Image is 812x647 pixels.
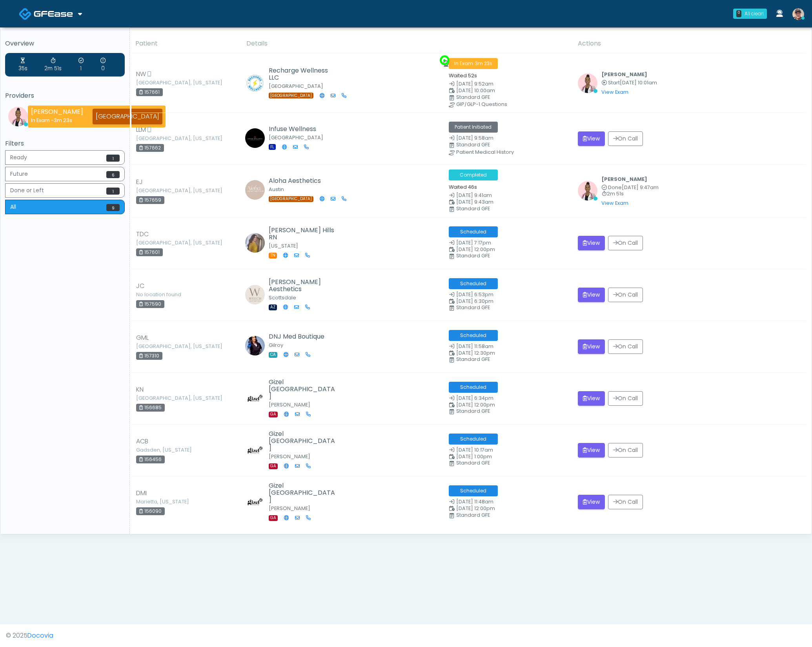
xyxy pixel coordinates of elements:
div: 157601 [136,248,163,256]
h5: Overview [5,40,125,47]
span: Done [608,184,622,191]
small: Date Created [449,292,569,297]
div: 35s [18,57,27,73]
img: Janaira Villalobos [578,73,597,93]
small: [PERSON_NAME] [269,453,310,460]
span: JC [136,281,144,291]
span: [DATE] 12:00pm [456,505,495,512]
small: [PERSON_NAME] [269,505,310,512]
small: Date Created [449,344,569,349]
button: View [578,495,605,509]
small: [GEOGRAPHIC_DATA] [269,83,323,89]
div: Standard GFE [456,513,576,518]
span: [DATE] 9:52am [456,80,493,87]
span: [DATE] 9:47am [622,184,659,191]
img: Folasade Williams [245,492,265,512]
b: [PERSON_NAME] [601,176,647,182]
span: [DATE] 12:30pm [456,350,495,356]
small: [GEOGRAPHIC_DATA], [US_STATE] [136,241,179,245]
small: Gilroy [269,342,283,348]
img: Docovia [19,7,32,20]
div: Standard GFE [456,142,576,147]
span: Scheduled [449,226,498,237]
span: [DATE] 1:00pm [456,453,492,460]
div: 157590 [136,300,164,308]
img: Folasade Williams [245,440,265,460]
span: [DATE] 11:48am [456,498,493,505]
small: [GEOGRAPHIC_DATA], [US_STATE] [136,80,179,85]
span: FL [269,144,276,150]
img: Tony Silvio [245,180,265,200]
div: Standard GFE [456,305,576,310]
span: EJ [136,177,143,187]
small: Marietta, [US_STATE] [136,499,179,504]
small: Completed at [601,185,659,190]
span: [DATE] 9:41am [456,192,492,199]
small: No location found [136,292,179,297]
img: Jessica Harper [245,336,265,355]
div: In Exam - [31,117,83,124]
b: [PERSON_NAME] [601,71,647,78]
span: Patient Initiated [449,122,498,133]
div: Standard GFE [456,95,576,100]
span: ACB [136,437,148,446]
div: 0 [100,57,106,73]
span: [DATE] 9:43am [456,199,493,205]
h5: Gizel [GEOGRAPHIC_DATA] [269,430,337,452]
span: [DATE] 10:01am [620,79,657,86]
div: 157310 [136,352,162,360]
small: Scheduled Time [449,454,569,459]
small: Date Created [449,241,569,246]
img: Folasade Williams [245,388,265,408]
h5: Filters [5,140,125,147]
span: [DATE] 6:34pm [456,395,493,401]
span: [DATE] 10:00am [456,87,495,94]
small: Date Created [449,448,569,453]
span: [GEOGRAPHIC_DATA] [269,196,313,202]
small: Date Created [449,499,569,505]
small: Started at [601,80,657,86]
small: Scheduled Time [449,403,569,408]
button: On Call [608,131,643,146]
a: View Exam [601,89,628,95]
small: Scottsdale [269,294,296,301]
div: Standard GFE [456,253,576,258]
strong: [PERSON_NAME] [31,107,83,116]
small: Scheduled Time [449,200,569,205]
img: Deborah Guerrero [245,73,265,93]
span: Scheduled [449,434,498,445]
span: 3m 23s [54,117,72,124]
img: Shane Downs [245,128,265,148]
div: [GEOGRAPHIC_DATA] [93,109,162,124]
small: Scheduled Time [449,506,569,511]
small: Austin [269,186,284,193]
small: Waited 46s [449,184,477,190]
div: Standard GFE [456,461,576,465]
span: [DATE] 6:53pm [456,291,493,298]
div: Standard GFE [456,409,576,414]
span: KN [136,385,144,394]
span: NW [136,69,146,79]
a: 0 All clear! [728,5,772,22]
span: GA [269,463,278,469]
span: TDC [136,230,149,239]
h5: [PERSON_NAME] Aesthetics [269,279,337,293]
a: View Exam [601,200,628,206]
div: 157662 [136,144,164,152]
th: Details [242,34,573,53]
div: 156685 [136,404,165,412]
div: All clear! [745,10,764,17]
h5: Gizel [GEOGRAPHIC_DATA] [269,482,337,503]
img: Amos GFE [792,8,804,20]
small: [GEOGRAPHIC_DATA], [US_STATE] [136,396,179,401]
button: On Call [608,391,643,406]
span: 1 [106,155,120,162]
span: [DATE] 7:17pm [456,239,491,246]
button: On Call [608,495,643,509]
small: Scheduled Time [449,88,569,93]
span: Scheduled [449,330,498,341]
span: DMI [136,488,147,498]
div: Basic example [5,150,125,216]
span: [DATE] 9:58am [456,135,493,141]
div: 2m 51s [44,57,62,73]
